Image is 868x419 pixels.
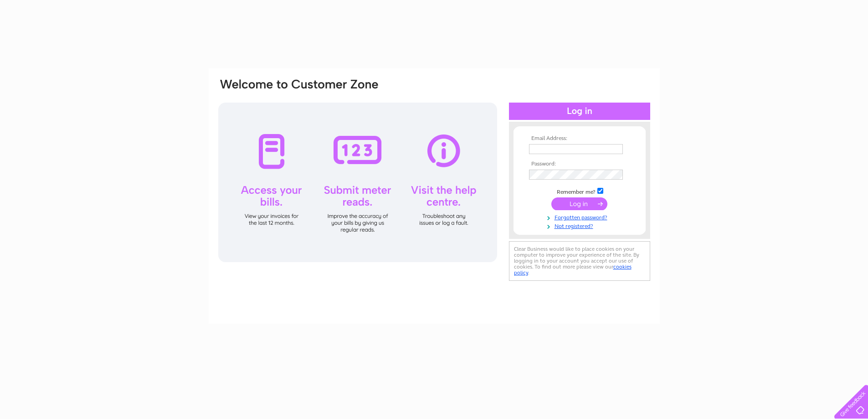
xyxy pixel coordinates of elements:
[527,186,632,196] td: Remember me?
[551,197,607,210] input: Submit
[527,161,632,167] th: Password:
[509,241,650,281] div: Clear Business would like to place cookies on your computer to improve your experience of the sit...
[514,264,632,276] a: cookies policy
[529,221,632,230] a: Not registered?
[527,135,632,142] th: Email Address:
[529,212,632,221] a: Forgotten password?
